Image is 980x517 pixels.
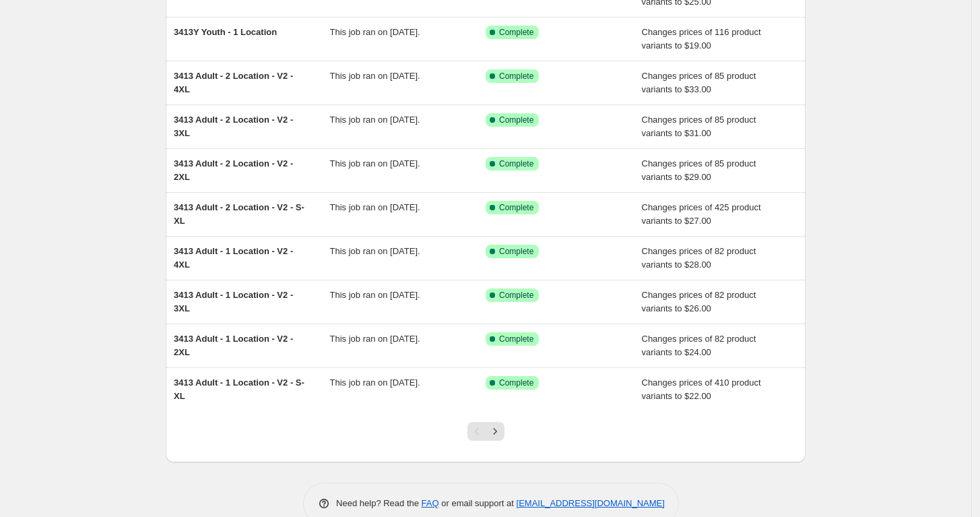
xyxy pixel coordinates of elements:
span: Changes prices of 425 product variants to $27.00 [642,202,761,226]
nav: Pagination [467,422,504,441]
span: Changes prices of 85 product variants to $31.00 [642,115,756,138]
span: This job ran on [DATE]. [330,246,420,256]
span: This job ran on [DATE]. [330,27,420,37]
span: Changes prices of 82 product variants to $24.00 [642,334,756,357]
span: Need help? Read the [336,498,422,508]
span: Complete [499,115,533,125]
span: Complete [499,290,533,301]
span: This job ran on [DATE]. [330,71,420,81]
span: Complete [499,202,533,213]
a: [EMAIL_ADDRESS][DOMAIN_NAME] [517,498,665,508]
span: Complete [499,246,533,257]
span: 3413 Adult - 1 Location - V2 - 2XL [174,334,293,357]
span: 3413 Adult - 1 Location - V2 - 3XL [174,290,293,313]
span: Changes prices of 85 product variants to $33.00 [642,71,756,94]
span: Changes prices of 82 product variants to $28.00 [642,246,756,270]
span: Complete [499,334,533,344]
span: Complete [499,158,533,169]
span: 3413 Adult - 1 Location - V2 - S-XL [174,377,304,401]
span: This job ran on [DATE]. [330,158,420,169]
button: Next [486,422,504,441]
span: This job ran on [DATE]. [330,377,420,388]
span: This job ran on [DATE]. [330,334,420,344]
span: Complete [499,377,533,388]
span: This job ran on [DATE]. [330,290,420,300]
span: Complete [499,71,533,82]
span: Changes prices of 85 product variants to $29.00 [642,158,756,182]
span: 3413 Adult - 2 Location - V2 - 2XL [174,158,293,182]
span: 3413 Adult - 2 Location - V2 - S-XL [174,202,304,226]
span: This job ran on [DATE]. [330,115,420,125]
span: This job ran on [DATE]. [330,202,420,212]
span: 3413 Adult - 1 Location - V2 - 4XL [174,246,293,270]
span: 3413Y Youth - 1 Location [174,27,277,37]
a: FAQ [422,498,439,508]
span: 3413 Adult - 2 Location - V2 - 4XL [174,71,293,94]
span: Changes prices of 82 product variants to $26.00 [642,290,756,313]
span: Complete [499,27,533,38]
span: Changes prices of 116 product variants to $19.00 [642,27,761,51]
span: Changes prices of 410 product variants to $22.00 [642,377,761,401]
span: or email support at [439,498,517,508]
span: 3413 Adult - 2 Location - V2 - 3XL [174,115,293,138]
